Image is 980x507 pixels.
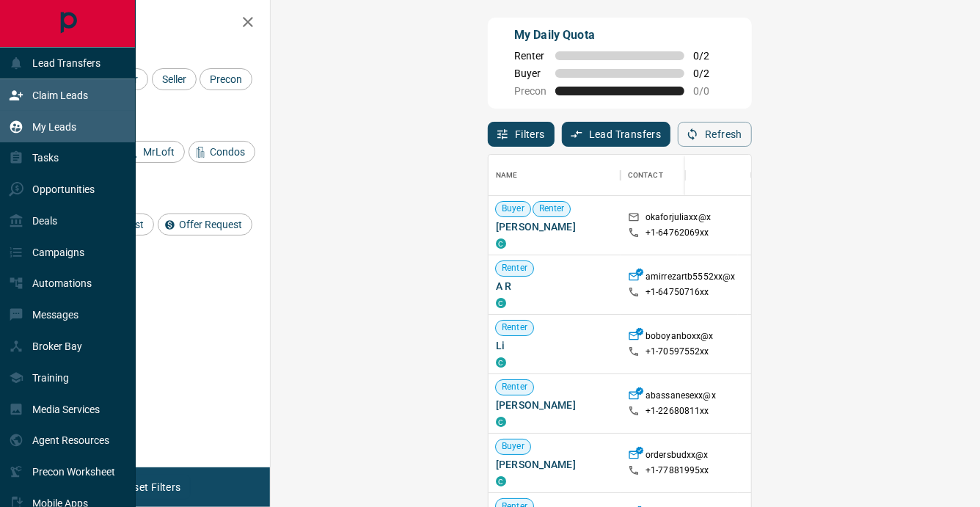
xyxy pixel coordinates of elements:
div: Precon [200,68,252,90]
span: 0 / 2 [693,68,725,79]
span: Offer Request [174,219,247,230]
div: condos.ca [496,238,506,249]
button: Filters [488,122,555,147]
button: Refresh [678,122,752,147]
div: condos.ca [496,298,506,308]
span: [PERSON_NAME] [496,457,613,472]
div: Offer Request [158,214,252,236]
div: condos.ca [496,417,506,427]
p: okaforjuliaxx@x [646,211,711,227]
span: Seller [157,73,191,85]
span: Buyer [514,68,546,79]
span: Renter [496,262,533,274]
span: Buyer [496,203,530,215]
span: 0 / 0 [693,85,725,97]
span: [PERSON_NAME] [496,398,613,412]
p: ordersbudxx@x [646,449,709,464]
span: Precon [514,85,546,97]
p: +1- 22680811xx [646,405,709,417]
div: Contact [621,155,738,196]
div: Name [496,155,518,196]
span: 0 / 2 [693,50,725,62]
span: Renter [496,381,533,393]
span: [PERSON_NAME] [496,219,613,234]
span: MrLoft [138,146,180,158]
h2: Filters [47,15,255,32]
span: Renter [496,321,533,334]
div: MrLoft [122,141,185,163]
p: +1- 64762069xx [646,227,709,239]
p: My Daily Quota [514,26,725,44]
span: Renter [514,50,546,62]
p: amirrezartb5552xx@x [646,271,735,286]
p: +1- 64750716xx [646,286,709,299]
span: A R [496,279,613,293]
button: Reset Filters [111,475,190,500]
div: condos.ca [496,357,506,368]
span: Renter [533,203,571,215]
div: Condos [189,141,255,163]
div: Name [489,155,621,196]
button: Lead Transfers [562,122,671,147]
p: boboyanboxx@x [646,330,714,346]
span: Precon [205,73,247,85]
div: condos.ca [496,476,506,486]
span: Li [496,338,613,353]
div: Seller [152,68,197,90]
span: Buyer [496,440,530,453]
p: +1- 77881995xx [646,464,709,477]
p: abassanesexx@x [646,390,716,405]
span: Condos [205,146,250,158]
p: +1- 70597552xx [646,346,709,358]
div: Contact [628,155,663,196]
